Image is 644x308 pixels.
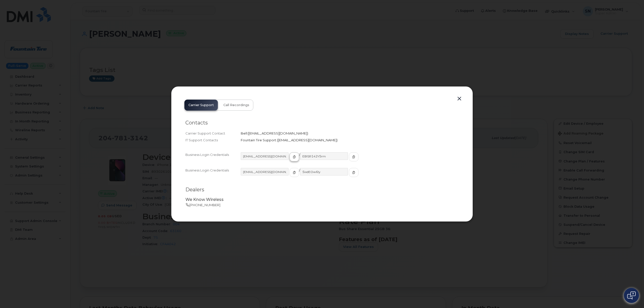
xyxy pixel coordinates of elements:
[290,168,299,177] button: copy to clipboard
[223,103,249,107] span: Call Recordings
[185,197,459,203] p: We Know Wireless
[185,120,459,126] h2: Contacts
[185,168,241,182] div: Business Login Credentials
[249,131,307,135] span: [EMAIL_ADDRESS][DOMAIN_NAME]
[185,152,241,166] div: Business Login Credentials
[241,131,247,135] span: Bell
[241,168,459,182] div: /
[290,152,299,161] button: copy to clipboard
[627,291,636,299] img: Open chat
[185,187,459,193] h2: Dealers
[241,152,459,166] div: /
[185,131,241,136] div: Carrier Support Contact
[349,152,358,161] button: copy to clipboard
[241,138,459,143] div: Fountain Tire Support ([EMAIL_ADDRESS][DOMAIN_NAME])
[349,168,358,177] button: copy to clipboard
[185,138,241,143] div: IT Support Contacts
[185,203,459,207] p: [PHONE_NUMBER]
